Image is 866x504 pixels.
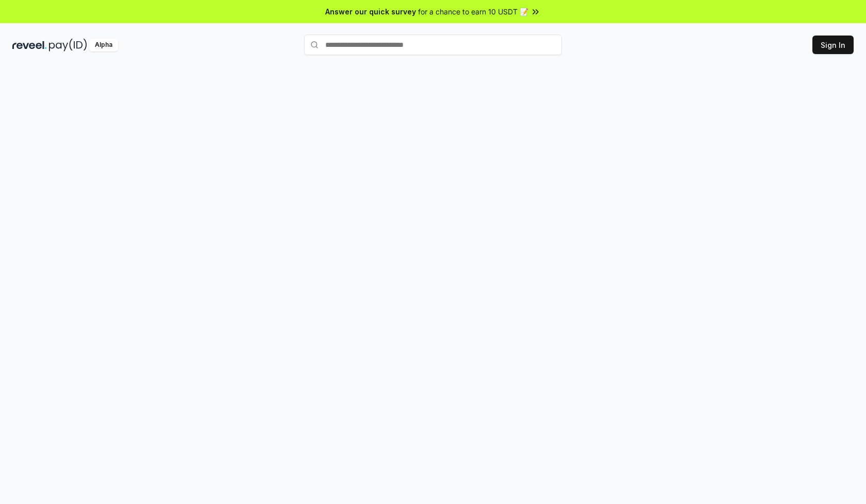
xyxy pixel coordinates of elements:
[812,36,854,54] button: Sign In
[325,6,416,17] span: Answer our quick survey
[12,39,47,51] img: reveel_dark
[49,39,87,51] img: pay_id
[89,39,118,51] div: Alpha
[418,6,528,17] span: for a chance to earn 10 USDT 📝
